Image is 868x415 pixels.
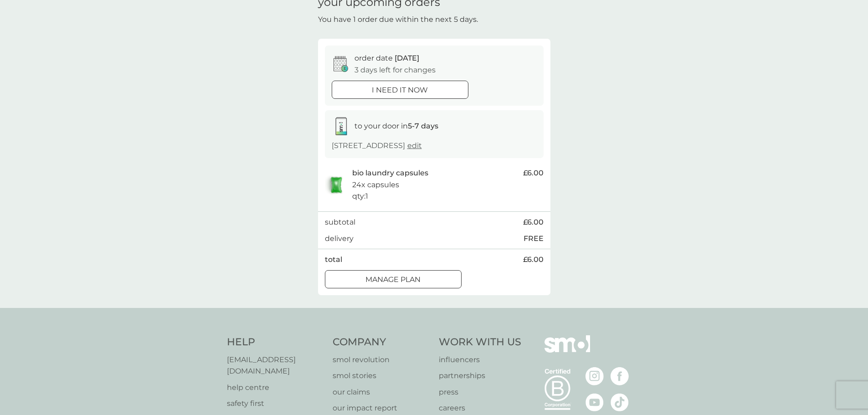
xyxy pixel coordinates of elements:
a: help centre [227,382,324,394]
p: FREE [524,233,544,245]
h4: Help [227,335,324,349]
span: £6.00 [523,254,544,266]
a: our impact report [333,402,430,414]
span: to your door in [354,122,438,130]
a: partnerships [439,370,521,382]
a: [EMAIL_ADDRESS][DOMAIN_NAME] [227,354,324,377]
button: Manage plan [325,270,462,288]
img: visit the smol Instagram page [586,367,604,385]
p: i need it now [372,84,428,96]
a: influencers [439,354,521,366]
p: bio laundry capsules [352,167,428,179]
p: order date [354,52,419,64]
img: visit the smol Tiktok page [611,393,629,411]
strong: 5-7 days [408,122,438,130]
span: [DATE] [395,54,419,62]
p: [STREET_ADDRESS] [332,140,422,152]
p: qty : 1 [352,190,368,202]
a: press [439,386,521,398]
p: delivery [325,233,354,245]
a: smol revolution [333,354,430,366]
p: Manage plan [365,274,421,286]
h4: Work With Us [439,335,521,349]
p: total [325,254,342,266]
p: You have 1 order due within the next 5 days. [318,14,478,26]
p: 24x capsules [352,179,399,191]
a: edit [407,141,422,150]
a: careers [439,402,521,414]
p: 3 days left for changes [354,64,436,76]
button: i need it now [332,81,468,99]
a: smol stories [333,370,430,382]
p: subtotal [325,216,355,228]
a: safety first [227,398,324,410]
a: our claims [333,386,430,398]
img: smol [544,335,590,366]
span: £6.00 [523,216,544,228]
img: visit the smol Youtube page [586,393,604,411]
h4: Company [333,335,430,349]
img: visit the smol Facebook page [611,367,629,385]
span: £6.00 [523,167,544,179]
